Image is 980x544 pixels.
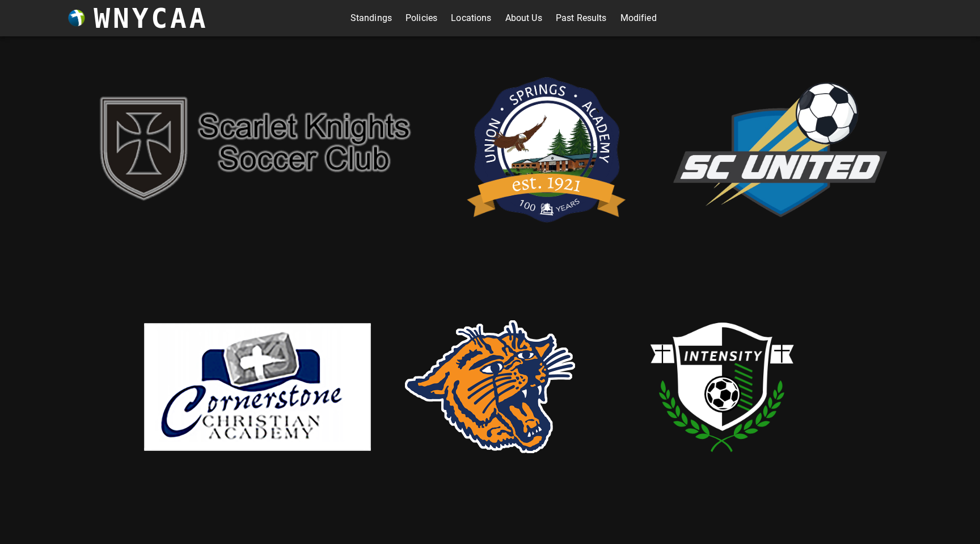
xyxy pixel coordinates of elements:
img: cornerstone.png [144,323,371,451]
img: usa.png [462,59,632,235]
img: intensity.png [609,273,836,500]
a: Standings [350,9,392,27]
h3: WNYCAA [94,2,208,34]
a: Locations [451,9,491,27]
img: wnycaaBall.png [68,10,85,27]
a: Policies [405,9,437,27]
a: About Us [505,9,542,27]
a: Past Results [556,9,607,27]
a: Modified [620,9,657,27]
img: scUnited.png [666,70,893,225]
img: sk.png [87,86,428,208]
img: rsd.png [405,320,575,453]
